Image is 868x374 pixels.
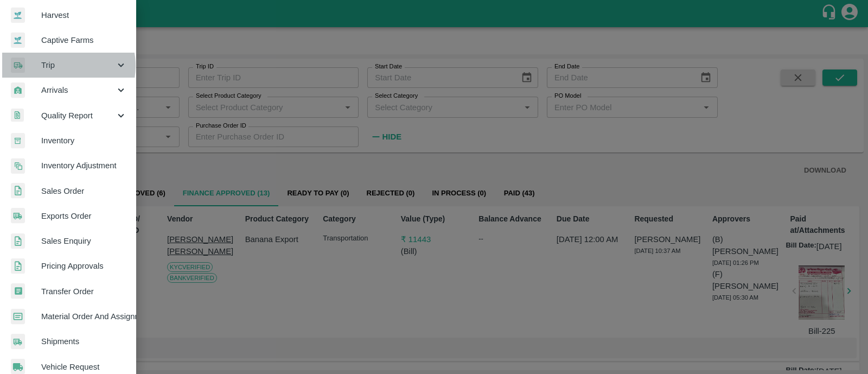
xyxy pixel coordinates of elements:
[11,109,24,122] img: qualityReport
[11,158,25,174] img: inventory
[41,110,115,122] span: Quality Report
[11,334,25,350] img: shipments
[41,34,127,46] span: Captive Farms
[11,83,25,98] img: whArrival
[41,235,127,247] span: Sales Enquiry
[41,286,127,297] span: Transfer Order
[41,310,127,322] span: Material Order And Assignment
[41,59,115,71] span: Trip
[41,185,127,197] span: Sales Order
[11,183,25,199] img: sales
[11,309,25,325] img: centralMaterial
[11,258,25,274] img: sales
[11,58,25,73] img: delivery
[11,283,25,299] img: whTransfer
[41,160,127,172] span: Inventory Adjustment
[11,32,25,48] img: harvest
[11,208,25,224] img: shipments
[11,133,25,149] img: whInventory
[41,9,127,21] span: Harvest
[41,210,127,222] span: Exports Order
[41,260,127,272] span: Pricing Approvals
[41,135,127,147] span: Inventory
[41,335,127,347] span: Shipments
[11,7,25,23] img: harvest
[11,233,25,249] img: sales
[41,84,115,96] span: Arrivals
[41,361,127,373] span: Vehicle Request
